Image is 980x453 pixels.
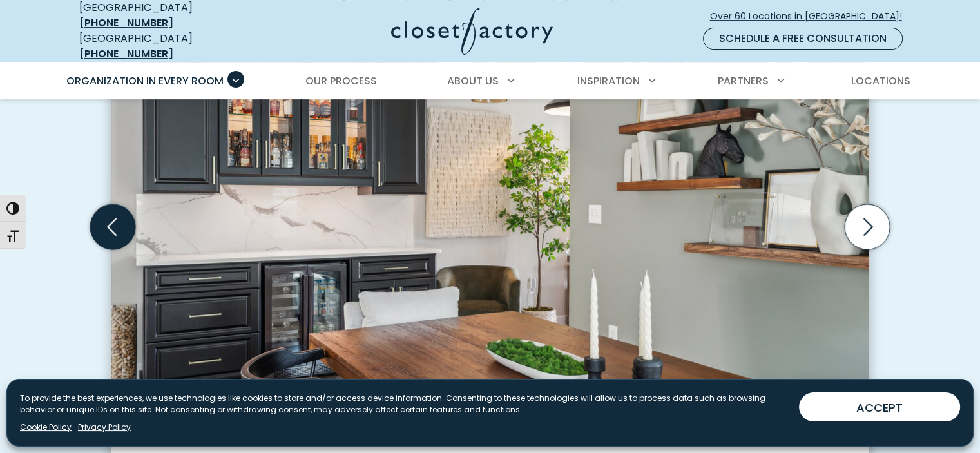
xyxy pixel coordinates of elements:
[799,392,960,421] button: ACCEPT
[20,421,72,433] a: Cookie Policy
[577,73,640,88] span: Inspiration
[20,392,789,416] p: To provide the best experiences, we use technologies like cookies to store and/or access device i...
[840,199,895,255] button: Next slide
[850,73,910,88] span: Locations
[703,28,903,50] a: Schedule a Free Consultation
[85,199,140,255] button: Previous slide
[391,8,553,55] img: Closet Factory Logo
[709,5,913,28] a: Over 60 Locations in [GEOGRAPHIC_DATA]!
[57,63,923,99] nav: Primary Menu
[79,31,266,62] div: [GEOGRAPHIC_DATA]
[79,46,173,61] a: [PHONE_NUMBER]
[111,17,869,414] img: Sophisticated bar design in a dining space with glass-front black cabinets, white marble backspla...
[447,73,499,88] span: About Us
[66,73,224,88] span: Organization in Every Room
[710,10,912,23] span: Over 60 Locations in [GEOGRAPHIC_DATA]!
[718,73,769,88] span: Partners
[79,15,173,30] a: [PHONE_NUMBER]
[78,421,131,433] a: Privacy Policy
[305,73,377,88] span: Our Process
